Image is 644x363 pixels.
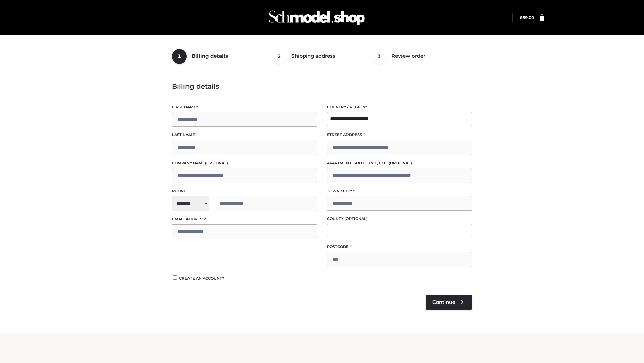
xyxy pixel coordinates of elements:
[520,15,534,20] bdi: 89.00
[327,104,472,110] label: Country / Region
[172,82,472,90] h3: Billing details
[172,188,317,194] label: Phone
[266,4,367,31] img: Schmodel Admin 964
[520,15,522,20] span: £
[389,161,412,165] span: (optional)
[172,275,178,280] input: Create an account?
[327,132,472,138] label: Street address
[432,299,455,305] span: Continue
[179,276,224,281] span: Create an account?
[205,161,228,165] span: (optional)
[520,15,534,20] a: £89.00
[327,216,472,222] label: County
[327,244,472,250] label: Postcode
[172,132,317,138] label: Last name
[172,160,317,166] label: Company name
[426,295,472,310] a: Continue
[327,160,472,166] label: Apartment, suite, unit, etc.
[172,104,317,110] label: First name
[172,216,317,223] label: Email address
[344,216,368,221] span: (optional)
[327,188,472,194] label: Town / City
